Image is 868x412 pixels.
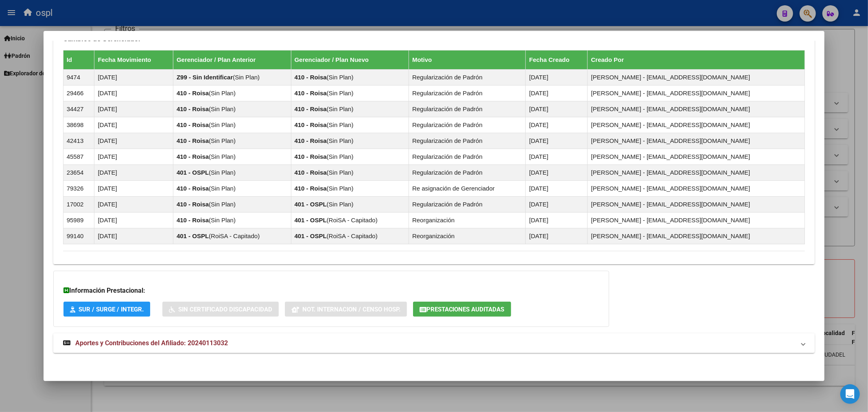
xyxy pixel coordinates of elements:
td: Reorganización [409,228,526,244]
span: Sin Plan [329,90,352,96]
td: Regularización de Padrón [409,197,526,213]
td: [PERSON_NAME] - [EMAIL_ADDRESS][DOMAIN_NAME] [588,70,805,85]
td: Regularización de Padrón [409,165,526,181]
span: Sin Plan [329,201,352,208]
span: Not. Internacion / Censo Hosp. [302,306,400,313]
td: [DATE] [94,165,173,181]
strong: 410 - Roisa [177,90,209,96]
td: [DATE] [526,85,588,101]
span: Sin Plan [211,137,234,144]
td: 99140 [63,228,94,244]
td: [PERSON_NAME] - [EMAIL_ADDRESS][DOMAIN_NAME] [588,101,805,117]
td: Re asignación de Gerenciador [409,181,526,197]
strong: 410 - Roisa [177,137,209,144]
td: 17002 [63,197,94,213]
td: [DATE] [94,228,173,244]
strong: 410 - Roisa [177,105,209,112]
h3: Información Prestacional: [63,286,599,296]
td: [PERSON_NAME] - [EMAIL_ADDRESS][DOMAIN_NAME] [588,149,805,165]
td: ( ) [173,70,291,85]
td: [DATE] [94,85,173,101]
th: Gerenciador / Plan Nuevo [291,50,409,70]
td: Regularización de Padrón [409,101,526,117]
td: [DATE] [526,149,588,165]
span: Sin Plan [211,121,234,128]
span: Sin Plan [211,169,234,176]
span: Sin Plan [329,74,352,81]
td: 79326 [63,181,94,197]
strong: 410 - Roisa [177,217,209,224]
td: [PERSON_NAME] - [EMAIL_ADDRESS][DOMAIN_NAME] [588,117,805,133]
span: Prestaciones Auditadas [426,306,505,313]
td: [PERSON_NAME] - [EMAIL_ADDRESS][DOMAIN_NAME] [588,197,805,213]
td: [DATE] [526,181,588,197]
td: [DATE] [94,181,173,197]
span: Sin Plan [329,105,352,112]
strong: 410 - Roisa [177,201,209,208]
td: [PERSON_NAME] - [EMAIL_ADDRESS][DOMAIN_NAME] [588,85,805,101]
span: Aportes y Contribuciones del Afiliado: 20240113032 [75,339,228,347]
td: [DATE] [94,117,173,133]
td: 42413 [63,133,94,149]
span: RoiSA - Capitado [329,232,376,239]
span: Sin Plan [329,153,352,160]
strong: 401 - OSPL [177,232,209,239]
button: SUR / SURGE / INTEGR. [63,302,150,317]
td: Reorganización [409,213,526,228]
td: ( ) [291,70,409,85]
strong: 410 - Roisa [177,185,209,192]
td: [DATE] [94,149,173,165]
td: [DATE] [94,70,173,85]
td: 45587 [63,149,94,165]
span: Sin Plan [211,217,234,224]
td: [PERSON_NAME] - [EMAIL_ADDRESS][DOMAIN_NAME] [588,165,805,181]
strong: 410 - Roisa [295,169,327,176]
strong: 410 - Roisa [177,121,209,128]
td: Regularización de Padrón [409,117,526,133]
td: [DATE] [526,228,588,244]
strong: 410 - Roisa [295,153,327,160]
td: [PERSON_NAME] - [EMAIL_ADDRESS][DOMAIN_NAME] [588,228,805,244]
td: 23654 [63,165,94,181]
td: [DATE] [526,70,588,85]
strong: 410 - Roisa [295,105,327,112]
td: [DATE] [94,133,173,149]
span: Sin Plan [211,90,234,96]
td: ( ) [173,197,291,213]
td: Regularización de Padrón [409,149,526,165]
td: ( ) [291,228,409,244]
td: [DATE] [526,197,588,213]
span: SUR / SURGE / INTEGR. [79,306,144,313]
strong: 410 - Roisa [295,121,327,128]
td: ( ) [173,133,291,149]
span: Sin Plan [211,185,234,192]
td: ( ) [291,149,409,165]
span: Sin Plan [235,74,258,81]
strong: 410 - Roisa [177,153,209,160]
span: Sin Plan [329,185,352,192]
th: Id [63,50,94,70]
td: [DATE] [526,165,588,181]
td: [PERSON_NAME] - [EMAIL_ADDRESS][DOMAIN_NAME] [588,133,805,149]
span: RoiSA - Capitado [329,217,376,224]
span: Sin Plan [329,137,352,144]
th: Gerenciador / Plan Anterior [173,50,291,70]
strong: 410 - Roisa [295,74,327,81]
td: ( ) [291,181,409,197]
td: ( ) [173,213,291,228]
span: Sin Plan [211,105,234,112]
td: ( ) [291,213,409,228]
div: Open Intercom Messenger [840,384,860,404]
td: [DATE] [526,101,588,117]
th: Fecha Creado [526,50,588,70]
button: Prestaciones Auditadas [413,302,511,317]
strong: 410 - Roisa [295,90,327,96]
td: 34427 [63,101,94,117]
td: ( ) [291,165,409,181]
td: 95989 [63,213,94,228]
td: ( ) [173,228,291,244]
td: [PERSON_NAME] - [EMAIL_ADDRESS][DOMAIN_NAME] [588,213,805,228]
td: 38698 [63,117,94,133]
td: ( ) [291,117,409,133]
td: [DATE] [526,117,588,133]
